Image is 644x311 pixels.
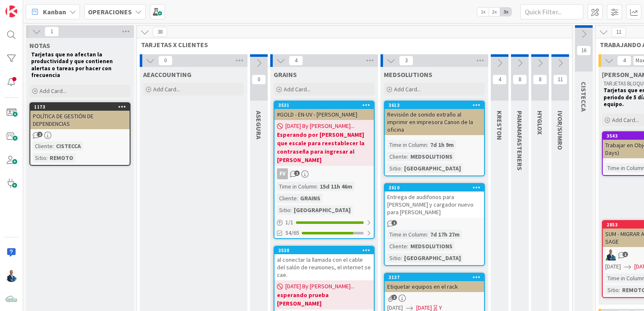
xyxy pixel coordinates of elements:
div: 3531 [274,101,374,109]
span: 8 [513,74,527,85]
span: 8 [533,74,547,85]
div: Cliente [277,194,297,203]
div: Sitio [387,253,401,263]
span: AEACCOUNTING [143,70,192,79]
span: : [401,253,402,263]
img: GA [605,250,616,260]
span: IVOR/SUMRO [556,111,564,150]
span: 4 [289,56,303,66]
span: [DATE] [605,262,621,271]
div: #GOLD - EN-UV - [PERSON_NAME] [274,109,374,120]
div: FV [274,168,374,179]
div: CISTECCA [54,141,83,151]
div: Sitio [387,164,401,173]
div: Cliente [33,141,53,151]
div: Sitio [33,153,46,162]
div: REMOTO [48,153,75,162]
div: [GEOGRAPHIC_DATA] [402,164,463,173]
span: PANAMAFASTENERS [516,111,524,170]
span: 1x [477,8,489,16]
div: FV [277,168,288,179]
span: 1 [391,220,397,226]
span: : [53,141,54,151]
a: 3613Revisión de sonido extraño al imprimir en impresora Canon de la oficinaTime in Column:7d 1h 9... [384,101,485,176]
span: 3 [399,56,413,66]
span: 11 [612,27,626,37]
span: : [427,140,428,149]
div: Etiquetar equipos en el rack [385,281,484,292]
span: GRAINS [274,70,297,79]
div: 3610 [385,184,484,191]
span: 4 [617,56,631,66]
div: 7d 1h 9m [428,140,456,149]
div: Sitio [605,285,619,295]
span: : [317,182,318,191]
div: Cliente [387,242,407,251]
div: POLÍTICA DE GESTIÓN DE DEPENDENCIAS [30,111,130,129]
span: : [401,164,402,173]
span: CISTECCA [580,82,588,112]
div: Time in Column [387,230,427,239]
div: 3538al conectar la llamada con el cable del salón de reuniones, el internet se cae. [274,247,374,280]
span: 54/65 [285,229,299,237]
span: TARJETAS X CLIENTES [141,40,562,49]
div: 3531 [278,102,374,108]
div: 3137 [389,274,484,280]
span: KRESTON [495,111,504,140]
div: Time in Column [277,182,317,191]
span: 2x [489,8,500,16]
div: Time in Column [387,140,427,149]
span: : [427,230,428,239]
span: : [619,285,620,295]
img: Visit kanbanzone.com [5,5,17,17]
span: Add Card... [153,85,180,93]
div: Revisión de sonido extraño al imprimir en impresora Canon de la oficina [385,109,484,135]
span: 3x [500,8,511,16]
span: [DATE] By [PERSON_NAME]... [285,122,354,130]
input: Quick Filter... [520,4,583,19]
div: [GEOGRAPHIC_DATA] [292,205,353,215]
span: MEDSOLUTIONS [384,70,432,79]
span: Add Card... [394,85,421,93]
span: 4 [492,74,507,85]
div: 3137Etiquetar equipos en el rack [385,274,484,292]
div: 3610Entrega de audifonos para [PERSON_NAME] y cargador nuevo para [PERSON_NAME] [385,184,484,218]
div: 1173 [34,104,130,110]
span: 16 [577,45,591,56]
img: GA [5,270,17,282]
div: 3613 [385,101,484,109]
span: 1 / 1 [285,218,293,227]
div: 1173POLÍTICA DE GESTIÓN DE DEPENDENCIAS [30,103,130,129]
span: ASEGURA [255,111,263,139]
span: 2 [37,132,43,137]
div: 3610 [389,185,484,191]
strong: Tarjetas que no afectan la productividad y que contienen alertas o tareas por hacer con frecuencia [31,51,114,79]
span: HYGLOX [536,111,544,135]
div: 3538 [274,247,374,254]
span: : [290,205,292,215]
div: Entrega de audifonos para [PERSON_NAME] y cargador nuevo para [PERSON_NAME] [385,191,484,218]
span: [DATE] By [PERSON_NAME]... [285,282,354,291]
div: MEDSOLUTIONS [408,152,455,161]
div: MEDSOLUTIONS [408,242,455,251]
span: : [407,152,408,161]
a: 3531#GOLD - EN-UV - [PERSON_NAME][DATE] By [PERSON_NAME]...Esperando por [PERSON_NAME] que escale... [274,101,375,239]
span: NOTAS [29,41,50,50]
div: Cliente [387,152,407,161]
div: 3613 [389,102,484,108]
div: 1173 [30,103,130,111]
b: Esperando por [PERSON_NAME] que escale para reestablecer la contraseña para ingresar al [PERSON_N... [277,130,371,164]
span: : [46,153,48,162]
div: Sitio [277,205,290,215]
span: Kanban [43,7,66,17]
div: 3531#GOLD - EN-UV - [PERSON_NAME] [274,101,374,120]
span: 2 [391,295,397,300]
div: 15d 11h 46m [318,182,354,191]
div: 3613Revisión de sonido extraño al imprimir en impresora Canon de la oficina [385,101,484,135]
div: [GEOGRAPHIC_DATA] [402,253,463,263]
span: 1 [294,170,300,176]
span: Add Card... [612,116,639,124]
div: al conectar la llamada con el cable del salón de reuniones, el internet se cae. [274,254,374,280]
a: 1173POLÍTICA DE GESTIÓN DE DEPENDENCIASCliente:CISTECCASitio:REMOTO [29,102,130,166]
span: : [297,194,298,203]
